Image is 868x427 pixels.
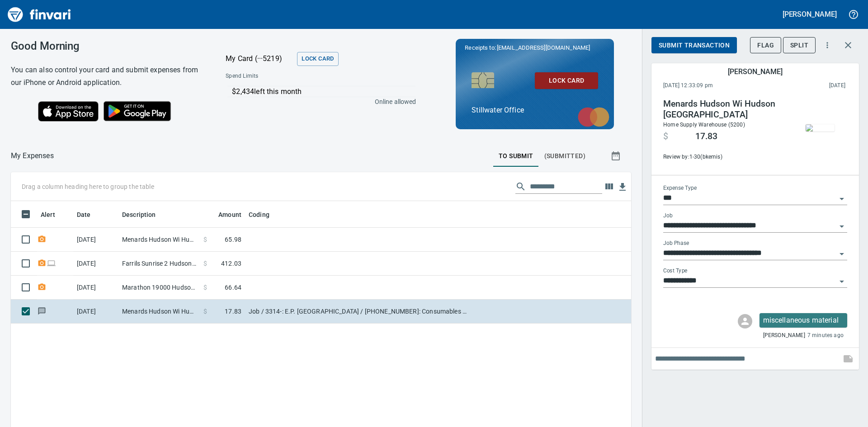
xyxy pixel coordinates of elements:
td: Job / 3314-: E.P. [GEOGRAPHIC_DATA] / [PHONE_NUMBER]: Consumables - Carpentry / 8: Indirects [245,300,471,324]
span: 7 minutes ago [807,331,844,340]
label: Job Phase [663,241,689,246]
span: [DATE] 12:33:09 pm [663,81,771,90]
span: Online transaction [47,260,56,266]
span: Alert [41,209,55,220]
span: Amount [218,209,241,220]
h6: You can also control your card and submit expenses from our iPhone or Android application. [11,64,203,89]
p: Stillwater Office [472,105,598,116]
span: Date [77,209,91,220]
span: 412.03 [221,259,241,268]
td: [DATE] [73,300,118,324]
img: Download on the App Store [38,101,99,122]
button: Choose columns to display [602,180,616,193]
span: $ [203,259,207,268]
span: [EMAIL_ADDRESS][DOMAIN_NAME] [496,43,591,52]
p: Online allowed [218,97,416,106]
button: Open [835,220,848,233]
p: Receipts to: [465,43,605,52]
img: mastercard.svg [573,103,614,131]
p: Drag a column heading here to group the table [22,182,154,191]
td: [DATE] [73,252,118,276]
span: $ [203,235,207,244]
label: Job [663,213,673,219]
td: Marathon 19000 Hudson WI [118,276,200,300]
span: Receipt Required [37,284,47,290]
span: Has messages [37,308,47,314]
img: receipts%2Fmarketjohnson%2F2025-10-06%2FhAfvuo0kmcaWmL33eqJvQjjdY5k2__KFLWJqeloCwvHDIuFzDM_thumb.jpg [806,124,835,131]
button: More [817,35,837,55]
span: (Submitted) [544,150,585,162]
span: Submit Transaction [659,40,730,51]
button: Lock Card [297,52,338,66]
span: 17.83 [695,131,717,142]
span: $ [203,307,207,316]
span: Receipt Required [37,236,47,242]
img: Finvari [5,4,73,25]
span: Home Supply Warehouse (5200) [663,122,745,128]
button: Submit Transaction [651,37,737,54]
button: Open [835,192,848,205]
p: miscellaneous material [763,315,844,326]
span: Alert [41,209,67,220]
span: Coding [249,209,281,220]
nav: breadcrumb [11,150,54,161]
button: Open [835,275,848,288]
span: Description [122,209,168,220]
button: Show transactions within a particular date range [602,145,631,167]
button: Split [783,37,816,54]
h4: Menards Hudson Wi Hudson [GEOGRAPHIC_DATA] [663,99,786,120]
span: Date [77,209,103,220]
button: Open [835,248,848,260]
button: Close transaction [837,34,859,56]
td: Menards Hudson Wi Hudson [GEOGRAPHIC_DATA] [118,300,200,324]
td: [DATE] [73,276,118,300]
span: Spend Limits [226,72,336,81]
td: Farrils Sunrise 2 Hudson [GEOGRAPHIC_DATA] [118,252,200,276]
span: 65.98 [225,235,241,244]
h5: [PERSON_NAME] [783,9,837,19]
span: Description [122,209,156,220]
span: [PERSON_NAME] [763,331,805,340]
span: Amount [207,209,241,220]
span: $ [663,131,668,142]
span: This records your note into the expense [837,348,859,370]
button: [PERSON_NAME] [780,7,839,21]
img: Get it on Google Play [99,96,176,126]
td: [DATE] [73,228,118,252]
span: This charge was settled by the merchant and appears on the 2025/10/04 statement. [771,81,845,90]
td: Menards Hudson Wi Hudson [GEOGRAPHIC_DATA] [118,228,200,252]
span: Review by: 1-30 (bkemis) [663,153,786,162]
h3: Good Morning [11,40,203,52]
button: Lock Card [535,72,598,89]
p: My Card (···5219) [226,53,293,64]
span: Split [790,40,808,51]
p: $2,434 left this month [232,86,415,97]
button: Flag [750,37,781,54]
label: Cost Type [663,268,688,274]
span: Lock Card [302,54,334,64]
span: 17.83 [225,307,241,316]
span: Coding [249,209,269,220]
span: To Submit [499,150,533,162]
label: Expense Type [663,186,697,191]
button: Download table [616,180,629,194]
span: 66.64 [225,283,241,292]
p: My Expenses [11,150,54,161]
span: Lock Card [542,75,591,86]
span: $ [203,283,207,292]
h5: [PERSON_NAME] [728,67,782,76]
span: Receipt Required [37,260,47,266]
span: Flag [757,40,774,51]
